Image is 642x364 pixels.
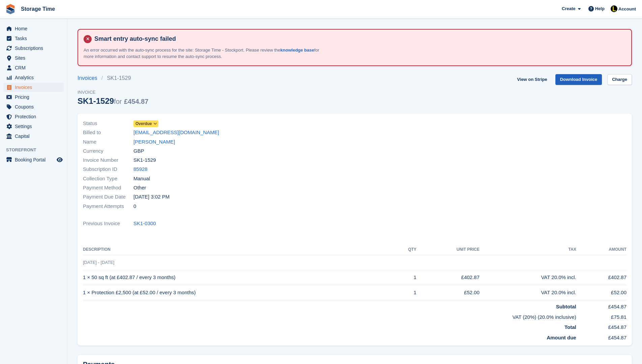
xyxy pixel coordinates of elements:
[562,5,575,12] span: Create
[555,74,602,85] a: Download Invoice
[480,244,576,255] th: Tax
[15,155,55,164] span: Booking Portal
[133,129,219,136] a: [EMAIL_ADDRESS][DOMAIN_NAME]
[56,156,64,164] a: Preview store
[480,289,576,297] div: VAT 20.0% incl.
[417,244,480,255] th: Unit Price
[576,285,626,300] td: £52.00
[547,335,576,340] strong: Amount due
[480,274,576,281] div: VAT 20.0% incl.
[564,324,576,330] strong: Total
[133,138,175,146] a: [PERSON_NAME]
[3,43,64,53] a: menu
[83,184,133,192] span: Payment Method
[133,175,150,183] span: Manual
[133,203,136,210] span: 0
[78,74,148,82] nav: breadcrumbs
[576,270,626,285] td: £402.87
[514,74,550,85] a: View on Stripe
[83,129,133,136] span: Billed to
[15,34,55,43] span: Tasks
[576,321,626,331] td: £454.87
[15,63,55,72] span: CRM
[83,203,133,210] span: Payment Attempts
[18,3,58,14] a: Storage Time
[611,5,617,12] img: Laaibah Sarwar
[15,24,55,33] span: Home
[83,220,133,227] span: Previous Invoice
[133,220,156,227] a: SK1-0300
[78,96,148,105] div: SK1-1529
[83,147,133,155] span: Currency
[576,300,626,311] td: £454.87
[394,285,417,300] td: 1
[78,89,148,96] span: Invoice
[607,74,632,85] a: Charge
[133,193,170,201] time: 2025-08-15 14:02:08 UTC
[394,270,417,285] td: 1
[83,311,576,321] td: VAT (20%) (20.0% inclusive)
[83,270,394,285] td: 1 × 50 sq ft (at £402.87 / every 3 months)
[133,184,146,192] span: Other
[3,112,64,121] a: menu
[15,131,55,141] span: Capital
[15,73,55,82] span: Analytics
[83,244,394,255] th: Description
[3,63,64,72] a: menu
[83,175,133,183] span: Collection Type
[3,92,64,102] a: menu
[135,121,152,127] span: Overdue
[15,122,55,131] span: Settings
[83,260,114,265] span: [DATE] - [DATE]
[417,270,480,285] td: £402.87
[83,193,133,201] span: Payment Due Date
[124,98,148,105] span: £454.87
[5,4,16,14] img: stora-icon-8386f47178a22dfd0bd8f6a31ec36ba5ce8667c1dd55bd0f319d3a0aa187defe.svg
[3,53,64,63] a: menu
[83,120,133,127] span: Status
[417,285,480,300] td: £52.00
[576,331,626,342] td: £454.87
[3,34,64,43] a: menu
[3,83,64,92] a: menu
[556,304,576,309] strong: Subtotal
[3,155,64,164] a: menu
[3,131,64,141] a: menu
[3,24,64,33] a: menu
[83,156,133,164] span: Invoice Number
[15,92,55,102] span: Pricing
[394,244,417,255] th: QTY
[15,53,55,63] span: Sites
[133,165,148,173] a: 85928
[280,48,314,53] a: knowledge base
[15,102,55,112] span: Coupons
[133,120,158,127] a: Overdue
[84,47,319,60] p: An error occurred with the auto-sync process for the site: Storage Time - Stockport. Please revie...
[78,74,101,82] a: Invoices
[3,102,64,112] a: menu
[618,6,636,12] span: Account
[576,311,626,321] td: £75.81
[133,147,144,155] span: GBP
[92,35,626,43] h4: Smart entry auto-sync failed
[114,98,122,105] span: for
[6,147,67,153] span: Storefront
[83,165,133,173] span: Subscription ID
[15,83,55,92] span: Invoices
[3,73,64,82] a: menu
[3,122,64,131] a: menu
[576,244,626,255] th: Amount
[83,138,133,146] span: Name
[15,112,55,121] span: Protection
[83,285,394,300] td: 1 × Protection £2,500 (at £52.00 / every 3 months)
[15,43,55,53] span: Subscriptions
[595,5,605,12] span: Help
[133,156,156,164] span: SK1-1529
